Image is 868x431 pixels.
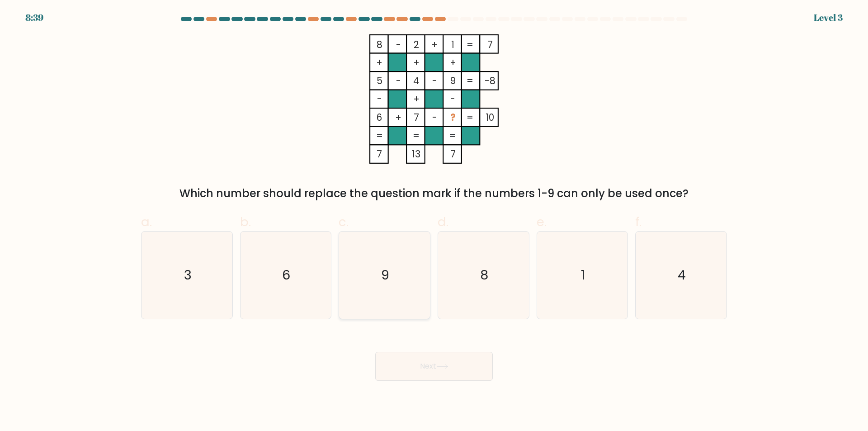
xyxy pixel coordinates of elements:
[635,213,642,231] span: f.
[431,38,438,51] tspan: +
[450,56,456,69] tspan: +
[414,111,419,124] tspan: 7
[487,38,493,51] tspan: 7
[377,74,382,87] tspan: 5
[377,38,382,51] tspan: 8
[339,213,349,231] span: c.
[413,74,419,87] tspan: 4
[283,266,291,284] text: 6
[375,352,493,381] button: Next
[432,74,437,87] tspan: -
[480,266,488,284] text: 8
[377,92,382,105] tspan: -
[537,213,547,231] span: e.
[184,266,192,284] text: 3
[450,92,455,105] tspan: -
[450,74,456,87] tspan: 9
[814,11,843,24] div: Level 3
[414,38,419,51] tspan: 2
[486,111,494,124] tspan: 10
[377,111,382,124] tspan: 6
[382,266,390,284] text: 9
[451,38,454,51] tspan: 1
[240,213,251,231] span: b.
[413,129,420,142] tspan: =
[25,11,43,24] div: 8:39
[396,38,401,51] tspan: -
[376,56,382,69] tspan: +
[413,56,420,69] tspan: +
[395,111,401,124] tspan: +
[396,74,401,87] tspan: -
[413,92,420,105] tspan: +
[581,266,585,284] text: 1
[467,111,473,124] tspan: =
[412,147,420,161] tspan: 13
[449,129,456,142] tspan: =
[450,147,456,161] tspan: 7
[376,129,383,142] tspan: =
[377,147,382,161] tspan: 7
[467,74,473,87] tspan: =
[438,213,448,231] span: d.
[450,111,456,124] tspan: ?
[678,266,686,284] text: 4
[467,38,473,51] tspan: =
[485,74,495,87] tspan: -8
[432,111,437,124] tspan: -
[146,185,722,202] div: Which number should replace the question mark if the numbers 1-9 can only be used once?
[141,213,152,231] span: a.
